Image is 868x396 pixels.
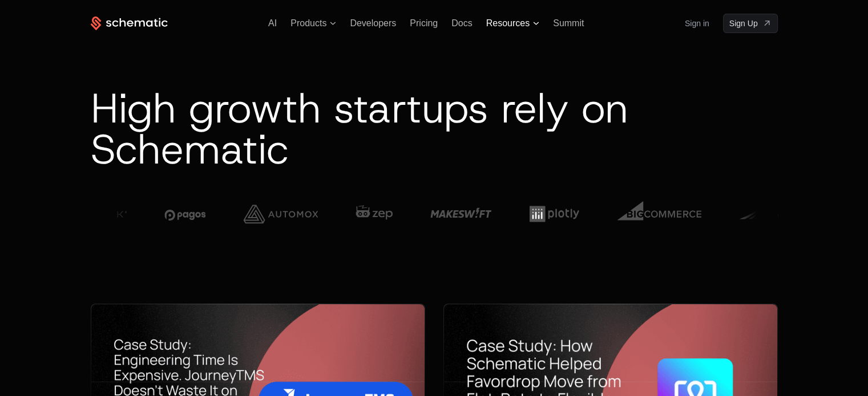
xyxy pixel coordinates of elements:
span: Products [290,18,326,28]
img: Customer 8 [529,197,579,231]
a: Summit [553,18,584,28]
a: [object Object] [723,14,778,33]
img: Customer 9 [617,197,701,230]
span: High growth startups rely on Schematic [91,81,628,177]
img: Customer 7 [430,197,491,231]
img: Customer 6 [356,197,393,231]
span: Sign Up [729,18,758,29]
a: AI [268,18,277,28]
a: Docs [451,18,472,28]
a: Pricing [410,18,438,28]
img: Customer 5 [243,197,318,231]
span: Resources [486,18,530,28]
img: Customer 4 [164,197,205,231]
a: Sign in [685,14,709,32]
a: Developers [350,18,396,28]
